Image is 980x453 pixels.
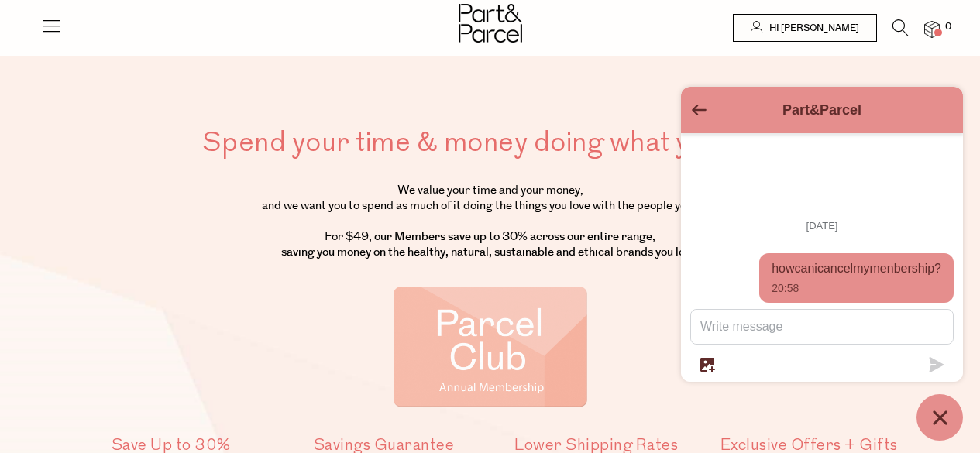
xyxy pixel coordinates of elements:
a: Hi [PERSON_NAME] [733,14,877,42]
a: 0 [924,21,940,37]
img: Part&Parcel [459,4,522,43]
span: Hi [PERSON_NAME] [765,22,859,35]
p: We value your time and your money, and we want you to spend as much of it doing the things you lo... [74,183,907,260]
span: 0 [941,20,955,34]
strong: , our Members save up to 30% across our entire range, saving you money on the healthy, natural, s... [281,228,700,260]
inbox-online-store-chat: Shopify online store chat [676,87,968,441]
h1: Spend your time & money doing what you love [74,124,907,161]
